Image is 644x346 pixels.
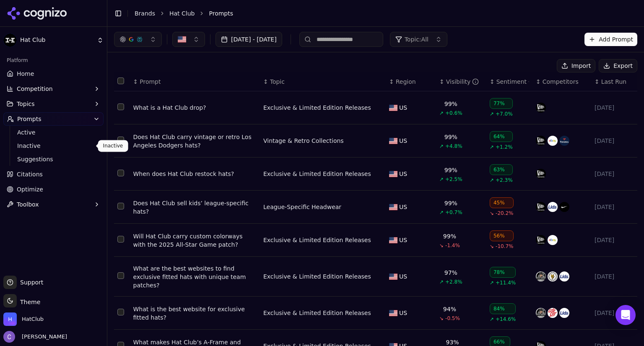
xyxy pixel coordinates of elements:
[22,315,44,323] span: HatClub
[496,111,513,117] span: +7.0%
[117,103,124,110] button: Select row 11
[490,197,514,208] div: 45%
[263,203,341,211] div: League-Specific Headwear
[133,133,257,150] a: Does Hat Club carry vintage or retro Los Angeles Dodgers hats?
[444,166,457,174] div: 99%
[490,267,516,278] div: 78%
[595,137,634,145] div: [DATE]
[399,203,407,211] span: US
[117,272,124,279] button: Select row 16
[263,309,371,317] div: Exclusive & Limited Edition Releases
[133,170,257,178] a: When does Hat Club restock hats?
[263,170,371,178] a: Exclusive & Limited Edition Releases
[595,103,634,112] div: [DATE]
[18,333,67,341] span: [PERSON_NAME]
[595,309,634,317] div: [DATE]
[490,303,516,314] div: 84%
[548,308,558,318] img: ecapcity
[490,316,494,323] span: ↗
[399,272,407,281] span: US
[3,312,17,326] img: HatClub
[3,331,67,343] button: Open user button
[536,308,546,318] img: exclusive fitted
[496,77,529,86] div: Sentiment
[548,271,558,281] img: myfitteds
[133,199,257,216] a: Does Hat Club sell kids’ league-specific hats?
[496,316,516,323] span: +14.6%
[263,272,371,281] a: Exclusive & Limited Edition Releases
[133,264,257,289] a: What are the best websites to find exclusive fitted hats with unique team patches?
[557,59,595,72] button: Import
[17,200,39,209] span: Toolbox
[584,33,637,46] button: Add Prompt
[133,103,257,112] a: What is a Hat Club drop?
[439,77,483,86] div: ↕Visibility
[439,242,444,249] span: ↘
[486,72,532,91] th: sentiment
[405,35,428,44] span: Topic: All
[140,77,161,86] span: Prompt
[599,59,637,72] button: Export
[490,177,494,183] span: ↗
[389,274,397,280] img: US flag
[263,103,371,112] a: Exclusive & Limited Edition Releases
[133,77,257,86] div: ↕Prompt
[444,269,457,277] div: 97%
[445,242,460,249] span: -1.4%
[445,209,462,216] span: +0.7%
[490,243,494,250] span: ↘
[389,105,397,111] img: US flag
[14,127,93,138] a: Active
[559,202,569,212] img: nike
[445,315,460,322] span: -0.5%
[216,32,282,47] button: [DATE] - [DATE]
[443,305,456,313] div: 94%
[3,183,104,196] a: Optimize
[263,137,344,145] div: Vintage & Retro Collections
[496,243,513,250] span: -10.7%
[439,143,444,150] span: ↗
[399,309,407,317] span: US
[436,72,486,91] th: brandMentionRate
[439,209,444,216] span: ↗
[135,9,621,18] nav: breadcrumb
[548,202,558,212] img: lids
[445,176,462,183] span: +2.5%
[17,142,90,150] span: Inactive
[17,128,90,137] span: Active
[17,278,43,287] span: Support
[14,140,93,152] a: Inactive
[490,230,514,241] div: 56%
[396,77,416,86] span: Region
[559,271,569,281] img: lids
[117,203,124,209] button: Select row 14
[595,203,634,211] div: [DATE]
[536,202,546,212] img: new era
[3,67,104,80] a: Home
[17,299,40,305] span: Theme
[490,144,494,150] span: ↗
[536,235,546,245] img: new era
[591,72,637,91] th: Last Run
[389,171,397,177] img: US flag
[601,77,626,86] span: Last Run
[3,82,104,96] button: Competition
[3,34,17,47] img: Hat Club
[270,77,285,86] span: Topic
[399,170,407,178] span: US
[548,136,558,146] img: ebay
[445,279,462,285] span: +2.8%
[439,315,444,322] span: ↘
[17,85,53,93] span: Competition
[20,36,93,44] span: Hat Club
[536,169,546,179] img: new era
[263,236,371,244] a: Exclusive & Limited Edition Releases
[389,77,433,86] div: ↕Region
[117,77,124,84] button: Select all rows
[399,137,407,145] span: US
